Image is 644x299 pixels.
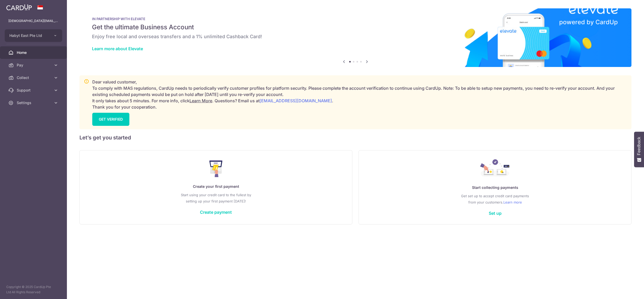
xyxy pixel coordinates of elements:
[611,283,639,296] iframe: Opens a widget where you can find more information
[92,23,619,31] h5: Get the ultimate Business Account
[79,8,631,67] img: Renovation banner
[5,29,62,42] button: Habyt East Pte Ltd
[92,17,619,21] p: IN PARTNERSHIP WITH ELEVATE
[200,210,232,215] a: Create payment
[637,137,641,155] span: Feedback
[92,33,619,40] h6: Enjoy free local and overseas transfers and a 1% unlimited Cashback Card!
[17,88,51,93] span: Support
[8,18,59,24] p: [DEMOGRAPHIC_DATA][EMAIL_ADDRESS][DOMAIN_NAME]
[92,113,129,126] a: GET VERIFIED
[189,98,212,103] a: Learn More
[6,4,32,10] img: CardUp
[634,132,644,167] button: Feedback - Show survey
[480,159,510,178] img: Collect Payment
[209,160,223,177] img: Make Payment
[92,46,143,51] a: Learn more about Elevate
[9,33,48,38] span: Habyt East Pte Ltd
[92,79,627,110] p: Dear valued customer, To comply with MAS regulations, CardUp needs to periodically verify custome...
[79,133,631,142] h5: Let’s get you started
[90,183,342,190] p: Create your first payment
[369,184,621,191] p: Start collecting payments
[17,50,51,55] span: Home
[503,199,522,205] a: Learn more
[90,192,342,204] p: Start using your credit card to the fullest by setting up your first payment [DATE]!
[17,75,51,80] span: Collect
[489,211,502,216] a: Set up
[369,193,621,205] p: Get set up to accept credit card payments from your customers.
[260,98,332,103] a: [EMAIL_ADDRESS][DOMAIN_NAME]
[17,100,51,105] span: Settings
[17,63,51,68] span: Pay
